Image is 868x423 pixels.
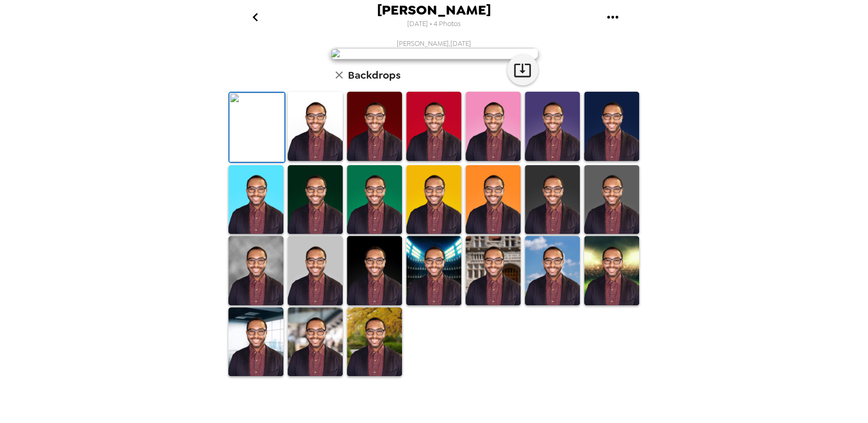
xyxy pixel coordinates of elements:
[407,17,461,31] span: [DATE] • 4 Photos
[377,3,491,17] span: [PERSON_NAME]
[397,39,471,48] span: [PERSON_NAME] , [DATE]
[330,48,538,59] img: user
[348,67,400,83] h6: Backdrops
[229,93,284,162] img: Original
